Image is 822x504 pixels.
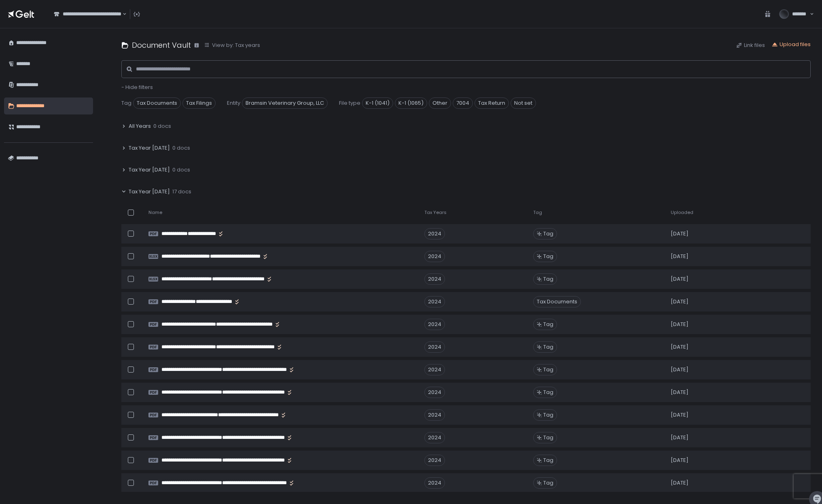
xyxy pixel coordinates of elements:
div: Search for option [49,6,127,23]
span: [DATE] [671,321,689,328]
button: - Hide filters [121,84,153,91]
button: Link files [736,42,765,49]
span: K-1 (1041) [362,97,393,109]
span: Bramsin Veterinary Group, LLC [242,97,328,109]
span: [DATE] [671,275,689,283]
div: 2024 [424,455,445,466]
span: [DATE] [671,253,689,260]
span: Entity [227,100,240,107]
div: 2024 [424,251,445,262]
div: 2024 [424,387,445,398]
span: Tag [121,100,131,107]
span: Tag [543,457,553,464]
span: [DATE] [671,389,689,396]
span: File type [339,100,360,107]
span: Tag [543,389,553,396]
div: 2024 [424,341,445,353]
span: [DATE] [671,230,689,237]
span: Not set [511,97,536,109]
div: 2024 [424,409,445,421]
button: Upload files [771,41,811,48]
span: Name [148,210,162,216]
span: Tax Filings [182,97,216,109]
button: View by: Tax years [204,42,260,49]
span: Tax Year [DATE] [129,144,170,152]
span: 7004 [453,97,473,109]
span: Other [429,97,451,109]
div: 2024 [424,477,445,489]
span: Tax Years [424,210,447,216]
span: Tag [543,411,553,419]
div: 2024 [424,364,445,375]
span: Tag [543,366,553,373]
span: All Years [129,123,151,130]
div: 2024 [424,296,445,307]
span: 0 docs [172,166,190,174]
span: Tax Documents [133,97,181,109]
span: [DATE] [671,434,689,441]
span: Tag [543,253,553,260]
span: Tag [543,275,553,283]
span: 0 docs [172,144,190,152]
span: Tag [543,434,553,441]
span: [DATE] [671,411,689,419]
span: 17 docs [172,188,191,195]
span: Tag [543,479,553,487]
h1: Document Vault [132,40,191,51]
span: Uploaded [671,210,693,216]
span: Tax Year [DATE] [129,166,170,174]
span: [DATE] [671,479,689,487]
input: Search for option [121,10,122,18]
span: Tag [543,230,553,237]
span: Tag [543,321,553,328]
span: [DATE] [671,366,689,373]
span: Tag [543,343,553,351]
span: Tax Year [DATE] [129,188,170,195]
span: [DATE] [671,457,689,464]
span: Tax Return [475,97,509,109]
div: 2024 [424,273,445,285]
span: Tag [533,210,542,216]
span: Tax Documents [533,296,581,307]
span: K-1 (1065) [395,97,427,109]
div: 2024 [424,319,445,330]
span: 0 docs [153,123,171,130]
div: 2024 [424,228,445,239]
span: [DATE] [671,343,689,351]
div: 2024 [424,432,445,443]
span: [DATE] [671,298,689,305]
